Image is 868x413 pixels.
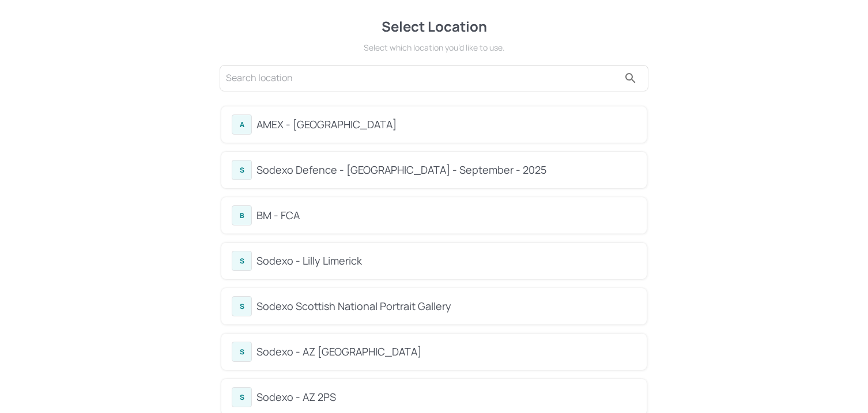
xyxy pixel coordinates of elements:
div: Select which location you’d like to use. [218,41,650,53]
div: S [232,296,252,316]
div: B [232,205,252,225]
input: Search location [226,69,619,87]
div: S [232,251,252,271]
div: Sodexo Defence - [GEOGRAPHIC_DATA] - September - 2025 [256,162,636,178]
div: S [232,342,252,362]
div: S [232,387,252,407]
div: AMEX - [GEOGRAPHIC_DATA] [256,117,636,132]
div: S [232,160,252,180]
div: Sodexo Scottish National Portrait Gallery [256,299,636,314]
div: Sodexo - AZ [GEOGRAPHIC_DATA] [256,344,636,360]
div: BM - FCA [256,208,636,223]
div: Select Location [218,16,650,37]
div: Sodexo - Lilly Limerick [256,253,636,269]
button: search [619,67,642,90]
div: Sodexo - AZ 2PS [256,389,636,405]
div: A [232,114,252,135]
